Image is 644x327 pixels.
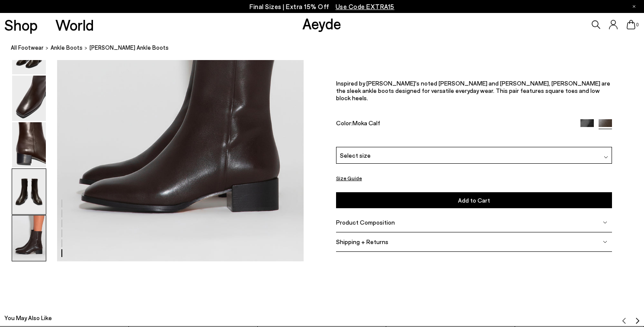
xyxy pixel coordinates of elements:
[604,155,608,159] img: svg%3E
[634,317,641,324] img: svg%3E
[90,43,169,52] span: [PERSON_NAME] Ankle Boots
[51,44,83,51] span: Ankle Boots
[621,317,628,324] img: svg%3E
[12,216,46,261] img: Lee Leather Ankle Boots - Image 6
[635,22,640,27] span: 0
[603,239,607,244] img: svg%3E
[627,20,635,29] a: 0
[336,3,394,10] span: Navigate to /collections/ss25-final-sizes
[603,220,607,224] img: svg%3E
[302,14,341,32] a: Aeyde
[11,43,44,52] a: All Footwear
[336,79,610,102] span: Inspired by [PERSON_NAME]'s noted [PERSON_NAME] and [PERSON_NAME], [PERSON_NAME] are the sleek an...
[4,17,38,32] a: Shop
[336,238,388,245] span: Shipping + Returns
[458,197,490,204] span: Add to Cart
[51,43,83,52] a: Ankle Boots
[336,172,362,183] button: Size Guide
[4,314,52,322] h2: You May Also Like
[12,76,46,121] img: Lee Leather Ankle Boots - Image 3
[352,119,380,127] span: Moka Calf
[336,192,612,208] button: Add to Cart
[55,17,94,32] a: World
[250,1,394,12] p: Final Sizes | Extra 15% Off
[336,219,395,226] span: Product Composition
[336,119,572,129] div: Color:
[621,311,628,324] button: Previous slide
[12,122,46,168] img: Lee Leather Ankle Boots - Image 4
[340,151,371,160] span: Select size
[12,169,46,214] img: Lee Leather Ankle Boots - Image 5
[11,36,644,60] nav: breadcrumb
[634,311,641,324] button: Next slide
